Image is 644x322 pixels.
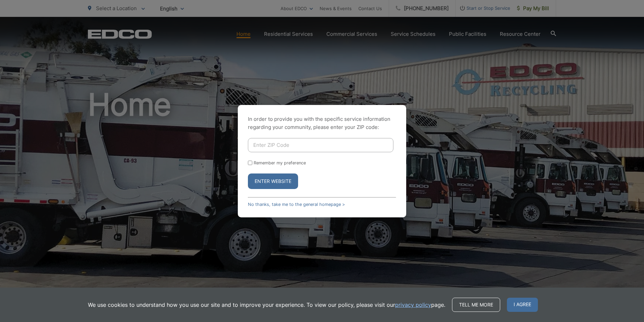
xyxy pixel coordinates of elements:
label: Remember my preference [254,160,306,165]
p: We use cookies to understand how you use our site and to improve your experience. To view our pol... [88,301,445,309]
a: privacy policy [395,301,431,309]
span: I agree [507,298,538,312]
p: In order to provide you with the specific service information regarding your community, please en... [248,115,396,131]
a: Tell me more [452,298,500,312]
a: No thanks, take me to the general homepage > [248,202,345,207]
input: Enter ZIP Code [248,138,393,152]
button: Enter Website [248,173,298,189]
